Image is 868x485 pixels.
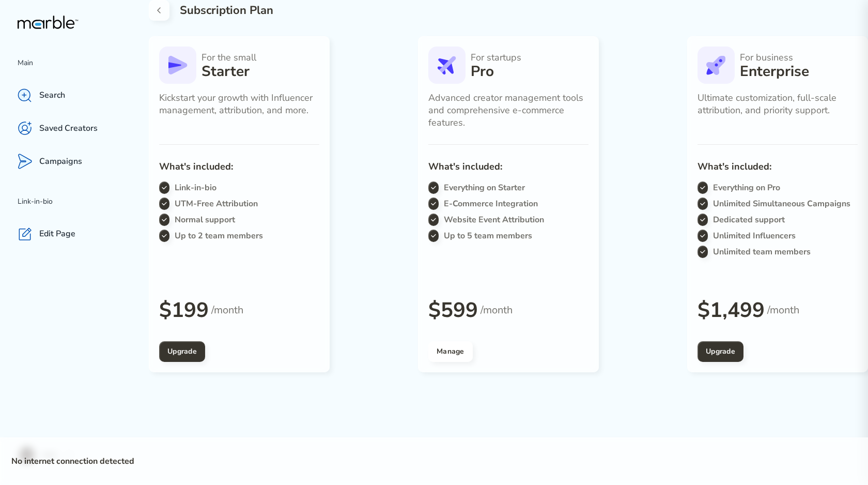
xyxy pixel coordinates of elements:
p: Kickstart your growth with Influencer management, attribution, and more. [159,92,319,116]
h3: No internet connection detected [11,455,857,467]
p: Unlimited Simultaneous Campaigns [708,198,850,210]
p: Saved Creators [39,123,98,134]
h2: $1,499 [698,302,765,318]
p: Link-in-bio [169,181,216,194]
h2: Pro [471,64,521,79]
img: Rocket - Elements Webflow Library - BRIX Templates [698,47,735,84]
h2: Starter [202,64,256,79]
p: Ultimate customization, full-scale attribution, and priority support. [698,92,858,116]
h2: $599 [428,302,478,318]
h3: What's included: [428,160,588,173]
button: Manage [428,341,473,362]
img: Paperplane - Elements Webflow Library - BRIX Templates [159,47,196,84]
button: Upgrade [698,341,743,362]
p: Edit Page [39,229,75,239]
p: For startups [471,51,521,64]
p: E-Commerce Integration [439,198,538,210]
p: /month [767,304,799,316]
h2: Enterprise [740,64,809,79]
p: Everything on Starter [439,181,525,194]
h3: What's included: [698,160,858,173]
p: Website Event Attribution [439,214,544,226]
h4: Upgrade [167,345,197,358]
img: Plane - Elements Webflow Library - BRIX Templates [428,47,466,84]
p: /month [481,304,513,316]
h3: What's included: [159,160,319,173]
h4: Upgrade [706,345,735,358]
button: Upgrade [159,341,205,362]
p: /month [211,304,243,316]
p: Everything on Pro [708,181,780,194]
h2: Subscription Plan [180,3,273,18]
p: Link-in-bio [18,195,149,208]
p: Unlimited team members [708,246,811,258]
p: Dedicated support [708,214,785,226]
p: Main [18,57,149,69]
p: Search [39,90,65,101]
p: Normal support [169,214,235,226]
p: UTM-Free Attribution [169,198,258,210]
p: For the small [202,51,256,64]
p: Advanced creator management tools and comprehensive e-commerce features. [428,92,588,129]
p: Campaigns [39,156,82,167]
p: Unlimited Influencers [708,230,796,242]
p: Up to 5 team members [439,230,532,242]
h2: $199 [159,302,209,318]
h4: Manage [437,345,464,358]
p: For business [740,51,809,64]
p: Up to 2 team members [169,230,263,242]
